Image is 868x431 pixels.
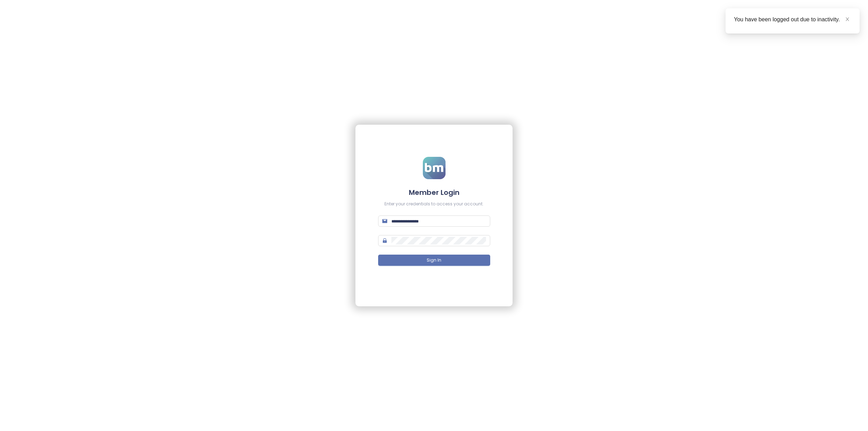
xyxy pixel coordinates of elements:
[845,17,850,22] span: close
[378,255,490,266] button: Sign In
[734,15,851,24] div: You have been logged out due to inactivity.
[378,188,490,197] h4: Member Login
[427,257,441,264] span: Sign In
[378,201,490,207] div: Enter your credentials to access your account.
[382,219,387,224] span: mail
[423,157,446,179] img: logo
[382,238,387,243] span: lock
